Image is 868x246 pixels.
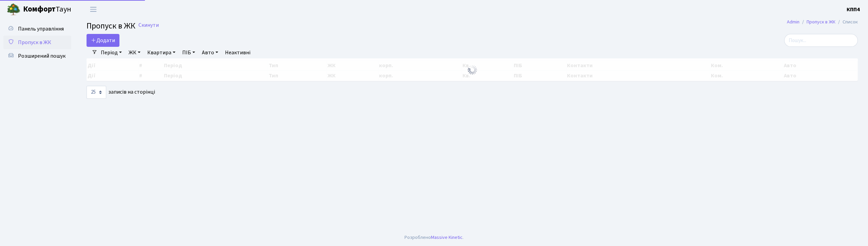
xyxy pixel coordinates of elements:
[23,4,71,15] span: Таун
[777,15,868,29] nav: breadcrumb
[3,49,71,63] a: Розширений пошук
[87,86,106,99] select: записів на сторінці
[784,34,858,47] input: Пошук...
[98,47,125,58] a: Період
[467,64,478,75] img: Обробка...
[145,47,178,58] a: Квартира
[180,47,198,58] a: ПІБ
[23,4,56,15] b: Комфорт
[87,86,155,99] label: записів на сторінці
[847,6,860,13] b: КПП4
[3,22,71,36] a: Панель управління
[87,34,119,47] a: Додати
[7,3,20,16] img: logo.png
[18,52,65,60] span: Розширений пошук
[404,234,464,241] div: Розроблено .
[126,47,143,58] a: ЖК
[87,20,135,32] span: Пропуск в ЖК
[847,5,860,14] a: КПП4
[199,47,221,58] a: Авто
[85,4,102,15] button: Переключити навігацію
[807,18,835,25] a: Пропуск в ЖК
[18,25,64,33] span: Панель управління
[3,36,71,49] a: Пропуск в ЖК
[222,47,253,58] a: Неактивні
[431,234,463,241] a: Massive Kinetic
[138,22,159,29] a: Скинути
[91,37,115,44] span: Додати
[18,39,51,46] span: Пропуск в ЖК
[835,18,858,26] li: Список
[787,18,799,25] a: Admin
